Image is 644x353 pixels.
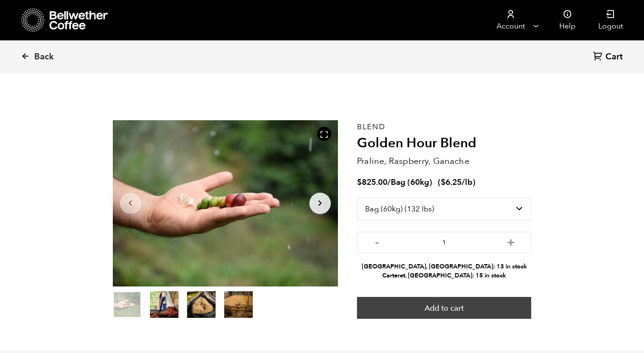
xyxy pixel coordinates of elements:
span: $ [357,177,362,188]
a: Cart [593,51,625,64]
li: [GEOGRAPHIC_DATA], [GEOGRAPHIC_DATA]: 13 in stock [357,262,532,271]
span: Bag (60kg) [391,177,432,188]
span: ( ) [438,177,476,188]
li: Carteret, [GEOGRAPHIC_DATA]: 15 in stock [357,271,532,280]
span: /lb [462,177,473,188]
bdi: 825.00 [357,177,387,188]
span: / [387,177,391,188]
span: $ [441,177,446,188]
p: Praline, Raspberry, Ganache [357,155,532,168]
button: - [371,237,383,246]
span: Back [34,51,54,63]
button: Add to cart [357,297,532,319]
span: Cart [605,51,623,63]
bdi: 6.25 [441,177,462,188]
button: + [505,237,517,246]
h2: Golden Hour Blend [357,135,532,152]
